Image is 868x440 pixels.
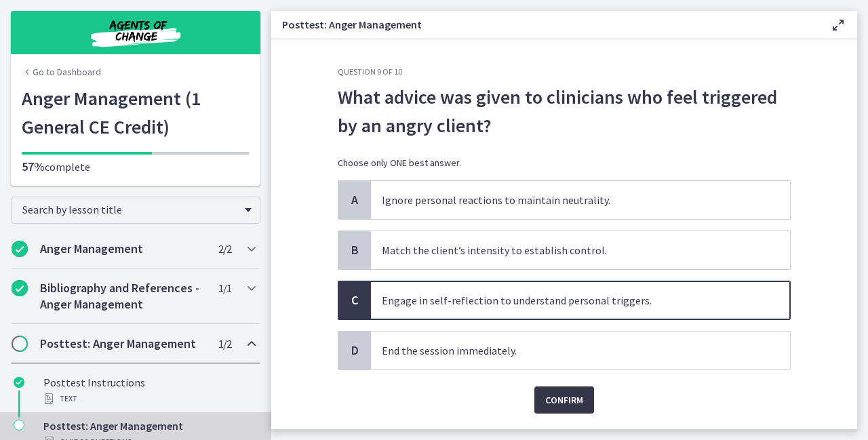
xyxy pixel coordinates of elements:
[218,336,231,352] span: 1 / 2
[43,374,255,407] div: Posttest Instructions
[12,241,28,257] i: Completed
[347,242,363,258] span: B
[545,392,583,408] span: Confirm
[338,156,791,169] p: Choose only ONE best answer.
[338,66,791,77] h3: Question 9 of 10
[11,197,260,224] div: Search by lesson title
[282,16,808,33] h3: Posttest: Anger Management
[347,342,363,359] span: D
[218,280,231,296] span: 1 / 1
[338,83,791,140] span: What advice was given to clinicians who feel triggered by an angry client?
[40,241,205,257] h2: Anger Management
[218,241,231,257] span: 2 / 2
[14,377,24,388] i: Completed
[40,280,205,313] h2: Bibliography and References - Anger Management
[43,391,255,407] div: Text
[22,159,250,175] p: complete
[347,192,363,208] span: A
[347,292,363,308] span: C
[534,386,594,414] button: Confirm
[371,181,790,219] span: Ignore personal reactions to maintain neutrality.
[22,159,45,174] span: 57%
[22,84,250,141] h1: Anger Management (1 General CE Credit)
[22,203,238,216] span: Search by lesson title
[12,280,28,296] i: Completed
[22,65,101,79] a: Go to Dashboard
[371,281,790,319] span: Engage in self-reflection to understand personal triggers.
[371,231,790,269] span: Match the client’s intensity to establish control.
[371,332,790,369] span: End the session immediately.
[40,336,205,352] h2: Posttest: Anger Management
[54,16,217,49] img: Agents of Change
